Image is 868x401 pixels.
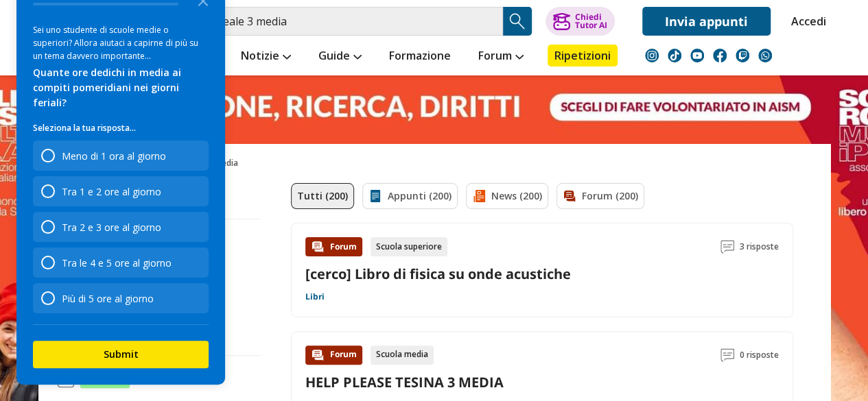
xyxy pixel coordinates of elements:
div: Tra 1 e 2 ore al giorno [33,176,209,206]
img: facebook [713,49,727,62]
a: HELP PLEASE TESINA 3 MEDIA [305,373,504,391]
img: Forum contenuto [311,240,325,254]
a: Ripetizioni [548,45,618,66]
div: Forum [305,345,362,365]
button: ChiediTutor AI [546,7,615,36]
span: 0 risposte [740,345,779,365]
a: Forum (200) [556,183,644,209]
a: Accedi [791,7,820,36]
img: Commenti lettura [720,348,734,362]
a: Libri [305,291,325,302]
button: Search Button [503,7,532,36]
div: Più di 5 ore al giorno [62,292,154,305]
a: Invia appunti [642,7,771,36]
div: Quante ore dedichi in media ai compiti pomeridiani nei giorni feriali? [33,65,209,110]
div: Chiedi Tutor AI [574,13,607,29]
a: Appunti (200) [362,183,458,209]
img: Forum filtro contenuto [563,189,576,203]
span: 3 risposte [740,237,779,256]
img: WhatsApp [758,49,772,62]
img: tiktok [668,49,681,62]
div: Scuola media [371,345,434,365]
div: Meno di 1 ora al giorno [62,149,166,162]
div: Sei uno studente di scuole medie o superiori? Allora aiutaci a capirne di più su un tema davvero ... [33,23,209,62]
img: instagram [645,49,659,62]
div: Meno di 1 ora al giorno [33,141,209,171]
img: Cerca appunti, riassunti o versioni [507,11,528,32]
img: twitch [736,49,749,62]
div: Tra le 4 e 5 ore al giorno [33,247,209,278]
div: Forum [305,237,362,256]
button: Submit [33,341,209,368]
div: Scuola superiore [371,237,447,256]
a: Tutti (200) [291,183,354,209]
a: Forum [475,45,527,69]
a: Notizie [237,45,294,69]
div: Più di 5 ore al giorno [33,283,209,313]
img: Commenti lettura [720,240,734,254]
div: Tra 2 e 3 ore al giorno [62,221,161,234]
a: Formazione [386,45,454,69]
img: News filtro contenuto [472,189,486,203]
a: News (200) [466,183,548,209]
div: Tra le 4 e 5 ore al giorno [62,256,172,269]
p: Seleziona la tua risposta... [33,121,209,135]
img: Appunti filtro contenuto [368,189,382,203]
img: Forum contenuto [311,348,325,362]
a: [cerco] Libro di fisica su onde acustiche [305,265,571,283]
input: Cerca appunti, riassunti o versioni [159,7,503,36]
img: youtube [690,49,704,62]
a: Guide [315,45,365,69]
div: Tra 1 e 2 ore al giorno [62,185,161,198]
div: Tra 2 e 3 ore al giorno [33,212,209,242]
